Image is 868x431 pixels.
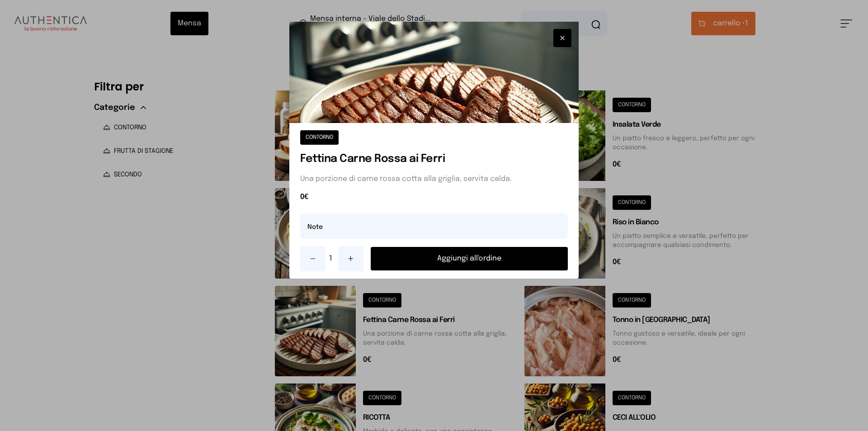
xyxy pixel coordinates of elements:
[300,152,568,166] h1: Fettina Carne Rossa ai Ferri
[300,174,568,185] p: Una porzione di carne rossa cotta alla griglia, servita calda.
[300,192,568,203] span: 0€
[289,22,579,123] img: Fettina Carne Rossa ai Ferri
[329,253,335,264] span: 1
[371,247,568,270] button: Aggiungi all'ordine
[300,130,339,145] button: CONTORNO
